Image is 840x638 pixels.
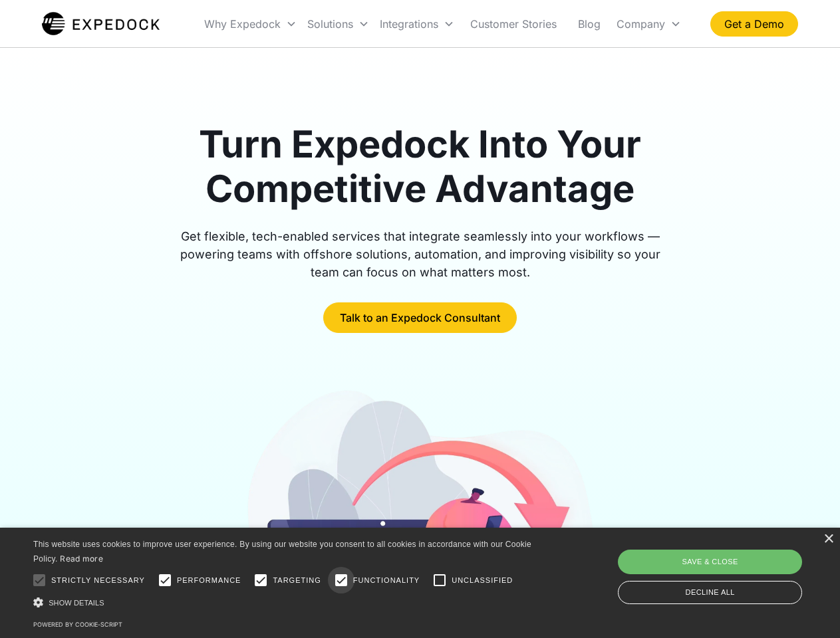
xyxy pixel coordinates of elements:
a: Customer Stories [460,1,567,47]
img: Expedock Logo [42,11,160,37]
span: Performance [177,575,241,586]
span: Targeting [273,575,321,586]
div: Company [617,17,665,31]
div: Why Expedock [199,1,302,47]
span: Show details [49,599,104,607]
div: Show details [33,595,536,609]
iframe: Chat Widget [619,494,840,638]
span: Functionality [353,575,420,586]
div: Get flexible, tech-enabled services that integrate seamlessly into your workflows — powering team... [165,227,676,281]
div: Solutions [302,1,374,47]
a: home [42,11,160,37]
div: Why Expedock [204,17,281,31]
a: Blog [567,1,611,47]
a: Powered by cookie-script [33,621,122,628]
span: Strictly necessary [51,575,145,586]
span: This website uses cookies to improve user experience. By using our website you consent to all coo... [33,540,531,564]
a: Get a Demo [710,11,798,37]
div: Company [611,1,686,47]
h1: Turn Expedock Into Your Competitive Advantage [165,122,676,211]
div: Integrations [380,17,438,31]
a: Read more [60,554,103,564]
div: Solutions [307,17,353,31]
div: Integrations [374,1,460,47]
span: Unclassified [452,575,513,586]
a: Talk to an Expedock Consultant [323,302,517,333]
